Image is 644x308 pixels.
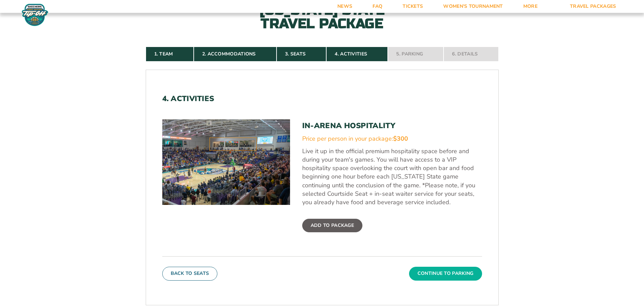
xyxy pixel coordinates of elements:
[194,47,277,62] a: 2. Accommodations
[248,3,397,30] h2: [US_STATE] State Travel Package
[162,119,290,205] img: In-Arena Hospitality
[162,94,482,103] h2: 4. Activities
[277,47,326,62] a: 3. Seats
[302,121,482,130] h3: In-Arena Hospitality
[162,267,218,280] button: Back To Seats
[302,135,482,143] div: Price per person in your package:
[393,135,408,143] span: $300
[302,147,482,207] p: Live it up in the official premium hospitality space before and during your team's games. You wil...
[20,3,50,26] img: Fort Myers Tip-Off
[302,219,362,232] label: Add To Package
[409,267,482,280] button: Continue To Parking
[146,47,194,62] a: 1. Team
